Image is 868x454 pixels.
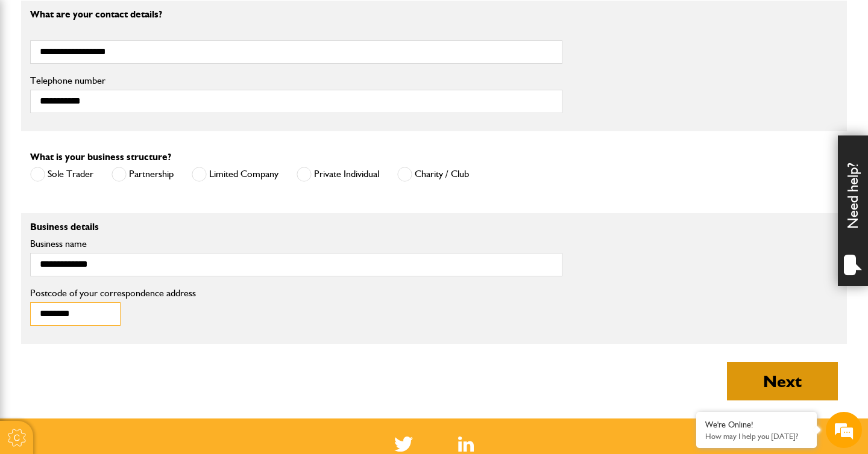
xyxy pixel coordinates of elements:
[30,222,562,232] p: Business details
[6,350,230,393] textarea: Type your message and hit 'Enter'
[458,437,474,452] img: Linked In
[838,135,868,286] div: Need help?
[20,67,51,84] img: d_20077148190_operators_62643000001515001
[30,152,171,162] label: What is your business structure?
[30,239,562,249] label: Business name
[112,167,174,182] label: Partnership
[192,167,278,182] label: Limited Company
[394,437,413,452] img: Twitter
[16,184,214,218] span: I would like to discuss an existing policy (including short term hired in plant)
[54,303,214,324] span: What do JCB's plant policies cover?
[30,76,562,86] label: Telephone number
[30,167,93,182] label: Sole Trader
[397,167,469,182] label: Charity / Club
[198,6,227,35] div: Minimize live chat window
[16,224,214,258] span: I do not know the make/model of the item I am hiring
[297,167,379,182] label: Private Individual
[63,67,203,83] div: JCB Insurance
[705,432,808,441] p: How may I help you today?
[100,118,214,138] span: I have an error message
[458,437,474,452] a: LinkedIn
[727,362,838,400] button: Next
[16,264,214,297] span: I do not know the serial number of the item I am trying to insure
[30,10,562,19] p: What are your contact details?
[16,145,214,178] span: I am looking to purchase insurance / I have a question about a quote I am doing
[30,288,214,298] label: Postcode of your correspondence address
[705,420,808,430] div: We're Online!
